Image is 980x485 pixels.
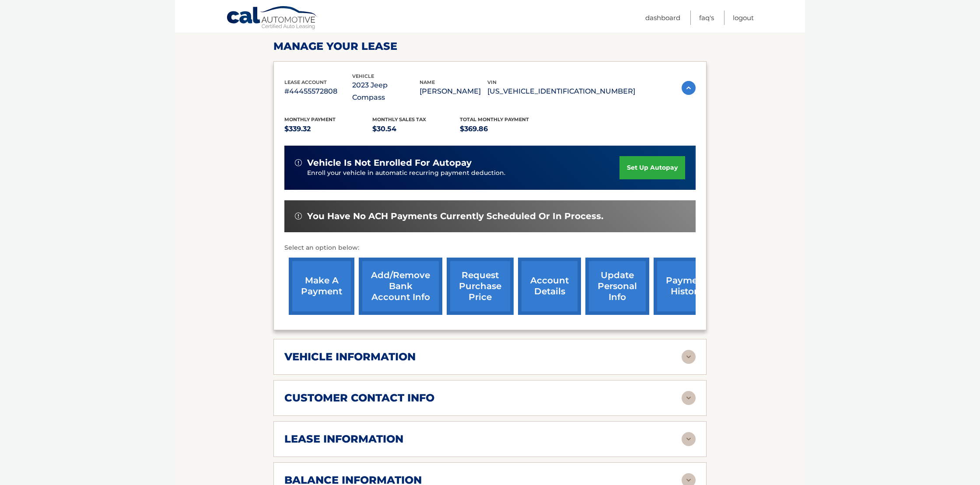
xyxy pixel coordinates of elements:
[284,350,416,363] h2: vehicle information
[682,432,696,446] img: accordion-rest.svg
[420,79,435,85] span: name
[654,258,719,315] a: payment history
[372,123,460,135] p: $30.54
[359,258,442,315] a: Add/Remove bank account info
[420,85,487,98] p: [PERSON_NAME]
[447,258,514,315] a: request purchase price
[682,391,696,405] img: accordion-rest.svg
[518,258,581,315] a: account details
[226,6,318,31] a: Cal Automotive
[284,391,434,405] h2: customer contact info
[372,116,426,122] span: Monthly sales Tax
[619,156,685,179] a: set up autopay
[307,157,472,168] span: vehicle is not enrolled for autopay
[289,258,354,315] a: make a payment
[352,79,420,104] p: 2023 Jeep Compass
[273,40,707,53] h2: Manage Your Lease
[699,10,714,25] a: FAQ's
[733,10,754,25] a: Logout
[284,79,327,85] span: lease account
[460,123,548,135] p: $369.86
[284,243,696,253] p: Select an option below:
[352,73,374,79] span: vehicle
[284,123,372,135] p: $339.32
[585,258,649,315] a: update personal info
[460,116,529,122] span: Total Monthly Payment
[284,116,336,122] span: Monthly Payment
[682,81,696,95] img: accordion-active.svg
[295,213,302,220] img: alert-white.svg
[487,85,635,98] p: [US_VEHICLE_IDENTIFICATION_NUMBER]
[307,211,603,222] span: You have no ACH payments currently scheduled or in process.
[645,10,680,25] a: Dashboard
[284,85,352,98] p: #44455572808
[487,79,497,85] span: vin
[307,168,619,178] p: Enroll your vehicle in automatic recurring payment deduction.
[682,350,696,364] img: accordion-rest.svg
[295,159,302,166] img: alert-white.svg
[284,433,403,446] h2: lease information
